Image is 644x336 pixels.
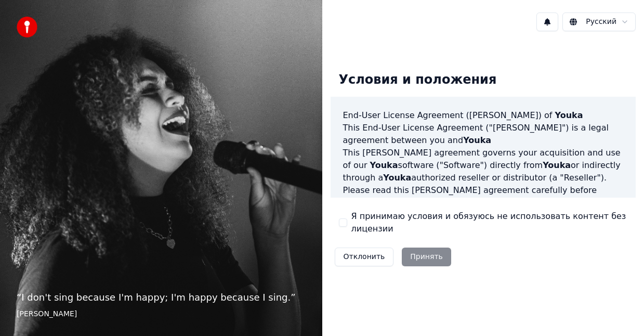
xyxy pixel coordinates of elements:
[463,135,491,145] span: Youka
[343,147,624,184] p: This [PERSON_NAME] agreement governs your acquisition and use of our software ("Software") direct...
[351,210,628,235] label: Я принимаю условия и обязуюсь не использовать контент без лицензии
[543,160,571,170] span: Youka
[331,63,505,97] div: Условия и положения
[343,122,624,147] p: This End-User License Agreement ("[PERSON_NAME]") is a legal agreement between you and
[17,290,306,305] p: “ I don't sing because I'm happy; I'm happy because I sing. ”
[555,110,583,120] span: Youka
[383,173,411,183] span: Youka
[17,17,37,37] img: youka
[343,109,624,122] h3: End-User License Agreement ([PERSON_NAME]) of
[370,160,398,170] span: Youka
[343,184,624,234] p: Please read this [PERSON_NAME] agreement carefully before completing the installation process and...
[335,248,394,266] button: Отклонить
[17,309,306,319] footer: [PERSON_NAME]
